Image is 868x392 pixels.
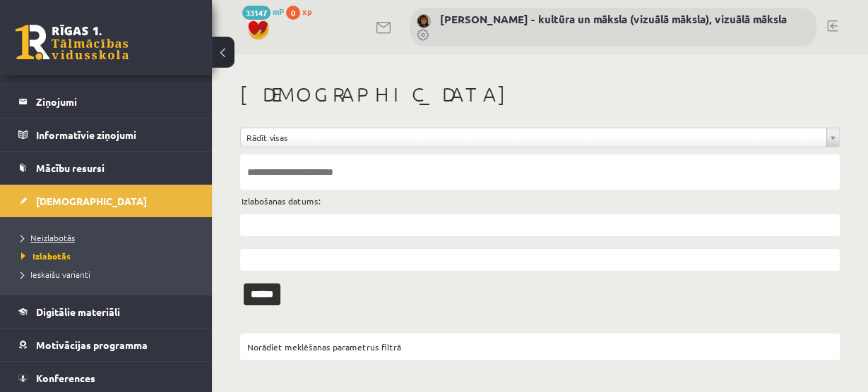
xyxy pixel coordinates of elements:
[240,82,840,106] h1: [DEMOGRAPHIC_DATA]
[18,85,194,118] a: Ziņojumi
[247,341,833,353] div: Norādiet meklēšanas parametrus filtrā
[302,6,311,17] span: xp
[21,268,198,281] a: Ieskaišu varianti
[242,192,321,210] label: Izlabošanas datums:
[21,269,90,280] span: Ieskaišu varianti
[36,195,147,207] span: [DEMOGRAPHIC_DATA]
[18,329,194,361] a: Motivācijas programma
[241,128,839,147] a: Rādīt visas
[18,152,194,184] a: Mācību resursi
[16,25,129,60] a: Rīgas 1. Tālmācības vidusskola
[417,14,431,28] img: Ilze Kolka - kultūra un māksla (vizuālā māksla), vizuālā māksla
[21,231,198,244] a: Neizlabotās
[286,6,319,17] a: 0 xp
[36,305,120,318] span: Digitālie materiāli
[36,85,194,118] legend: Ziņojumi
[273,6,284,17] span: mP
[36,161,105,174] span: Mācību resursi
[21,250,198,262] a: Izlabotās
[18,295,194,328] a: Digitālie materiāli
[21,250,71,262] span: Izlabotās
[440,12,787,26] a: [PERSON_NAME] - kultūra un māksla (vizuālā māksla), vizuālā māksla
[18,185,194,217] a: [DEMOGRAPHIC_DATA]
[286,6,300,20] span: 0
[242,6,270,20] span: 33147
[36,338,148,351] span: Motivācijas programma
[21,232,75,243] span: Neizlabotās
[36,372,95,384] span: Konferences
[36,118,194,151] legend: Informatīvie ziņojumi
[18,118,194,151] a: Informatīvie ziņojumi
[242,6,284,17] a: 33147 mP
[246,128,821,147] span: Rādīt visas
